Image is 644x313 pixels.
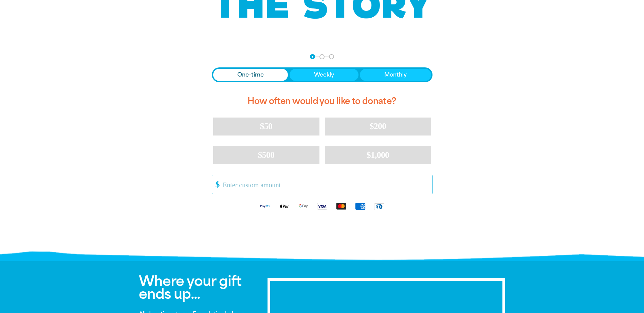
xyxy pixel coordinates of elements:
input: Enter custom amount [218,175,432,194]
span: Where your gift ends up... [139,273,241,302]
img: Visa logo [313,202,332,210]
div: Donation frequency [212,67,433,82]
img: Discover logo [370,203,389,210]
span: $50 [260,121,272,131]
img: Mastercard logo [332,202,351,210]
button: $1,000 [325,146,431,164]
button: Navigate to step 3 of 3 to enter your payment details [329,54,334,59]
button: $200 [325,118,431,135]
h2: How often would you like to donate? [212,90,433,112]
span: One-time [237,71,264,79]
button: $50 [213,118,319,135]
button: Monthly [360,69,431,81]
button: $500 [213,146,319,164]
span: $500 [258,150,275,160]
span: $200 [370,121,386,131]
button: One-time [213,69,289,81]
img: Apple Pay logo [275,202,294,210]
img: Google Pay logo [294,202,313,210]
img: American Express logo [351,202,370,210]
div: Available payment methods [212,197,433,215]
button: Weekly [290,69,358,81]
button: Navigate to step 2 of 3 to enter your details [319,54,325,59]
span: Weekly [314,71,334,79]
span: Monthly [384,71,407,79]
img: Paypal logo [256,202,275,210]
span: $1,000 [367,150,389,160]
span: $ [212,177,220,192]
button: Navigate to step 1 of 3 to enter your donation amount [310,54,315,59]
